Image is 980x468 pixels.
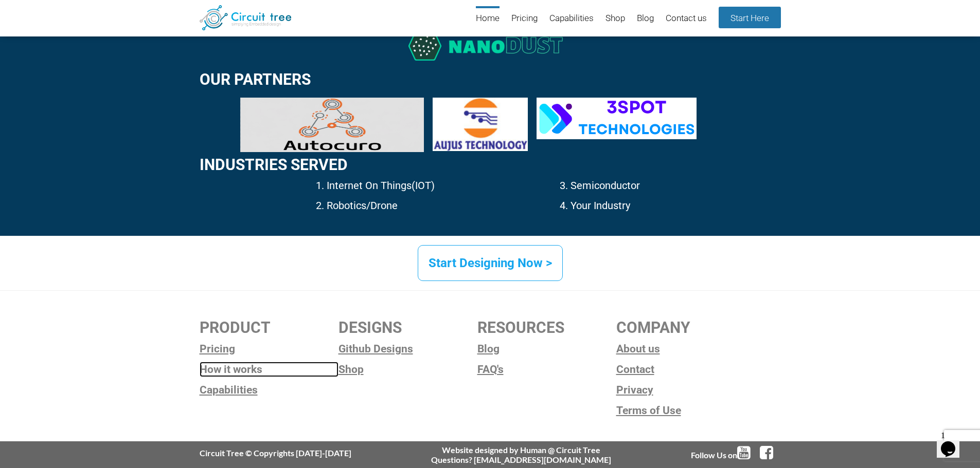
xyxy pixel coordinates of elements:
a: Home [476,6,500,31]
p: 3. Semiconductor [560,178,780,193]
p: 4. Your Industry [560,198,780,213]
a: Shop [338,362,477,377]
a: Capabilities [549,6,594,31]
h2: Our Partners [200,71,781,88]
a: FAQ's [477,362,616,377]
iframe: chat widget [937,427,970,458]
a: How it works [200,362,338,377]
div: Circuit Tree © Copyrights [DATE]-[DATE] [200,448,351,458]
h2: DESIGNS [338,319,477,336]
a: About us [616,341,755,357]
div: Follow Us on [691,445,781,460]
h2: Industries Served [200,156,781,173]
h2: RESOURCES [477,319,616,336]
img: Circuit Tree [200,5,292,30]
a: Pricing [200,341,338,357]
h2: PRODUCT [200,319,338,336]
a: Contact [616,362,755,377]
a: Contact us [666,6,707,31]
a: Pricing [511,6,538,31]
a: Capabilities [200,382,338,398]
a: Terms of Use [616,403,755,418]
a: Github Designs [338,341,477,357]
a: Start Designing Now > [418,245,563,281]
h2: COMPANY [616,319,755,336]
a: Start Here [719,7,781,28]
a: Blog [637,6,654,31]
a: Blog [477,341,616,357]
a: Shop [605,6,625,31]
p: 1. Internet On Things(IOT) [316,178,478,193]
a: Privacy [616,382,755,398]
p: 2. Robotics/Drone [316,198,478,213]
div: Website designed by Human @ Circuit Tree Questions? [EMAIL_ADDRESS][DOMAIN_NAME] [431,445,611,464]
